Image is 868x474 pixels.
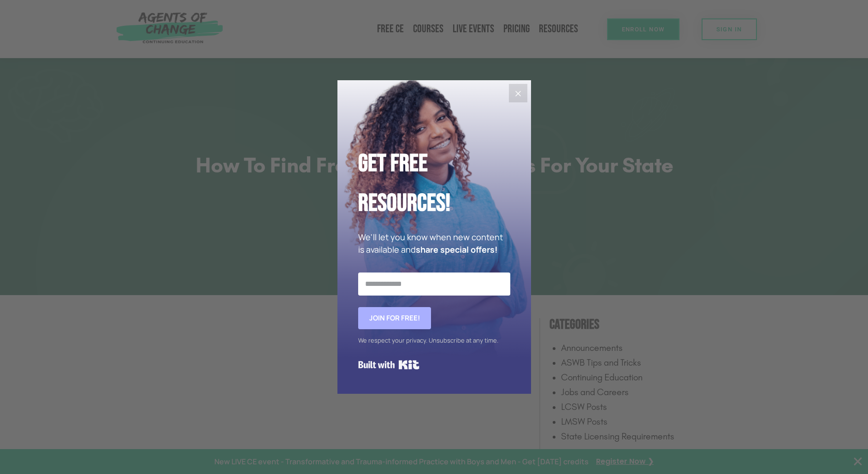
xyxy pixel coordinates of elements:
[358,356,419,373] a: Built with Kit
[509,84,527,102] button: Close
[358,307,431,329] button: Join for FREE!
[358,144,510,224] h2: Get Free Resources!
[416,244,497,255] strong: share special offers!
[358,334,510,347] div: We respect your privacy. Unsubscribe at any time.
[358,231,510,256] p: We'll let you know when new content is available and
[358,273,510,296] input: Email Address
